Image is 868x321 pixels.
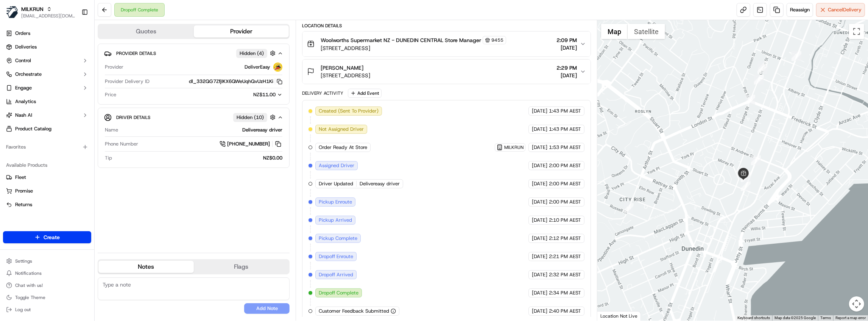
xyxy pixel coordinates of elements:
[321,44,506,52] span: [STREET_ADDRESS]
[3,109,91,121] button: Nash AI
[532,308,547,315] span: [DATE]
[236,49,277,58] button: Hidden (4)
[745,95,755,105] div: 10
[3,268,91,279] button: Notifications
[321,64,363,72] span: [PERSON_NAME]
[44,233,60,241] span: Create
[15,258,32,264] span: Settings
[227,141,270,147] span: [PHONE_NUMBER]
[302,31,591,56] button: Woolworths Supermarket NZ - DUNEDIN CENTRAL Store Manager9455[STREET_ADDRESS]2:09 PM[DATE]
[504,144,524,150] span: MILKRUN
[237,114,264,121] span: Hidden ( 10 )
[15,282,43,288] span: Chat with us!
[15,270,42,276] span: Notifications
[3,96,91,108] a: Analytics
[532,217,547,224] span: [DATE]
[820,316,831,320] a: Terms (opens in new tab)
[360,180,400,187] span: Delivereasy driver
[6,201,88,208] a: Returns
[816,3,865,17] button: CancelDelivery
[3,256,91,266] button: Settings
[302,90,343,96] div: Delivery Activity
[3,304,91,315] button: Log out
[6,6,18,18] img: MILKRUN
[549,199,581,205] span: 2:00 PM AEST
[3,231,91,243] button: Create
[21,13,75,19] span: [EMAIL_ADDRESS][DOMAIN_NAME]
[321,36,481,44] span: Woolworths Supermarket NZ - DUNEDIN CENTRAL Store Manager
[98,25,194,38] button: Quotes
[532,108,547,114] span: [DATE]
[790,6,810,13] span: Reassign
[549,144,581,151] span: 1:53 PM AEST
[273,63,282,72] img: delivereasy_logo.png
[532,126,547,133] span: [DATE]
[549,290,581,296] span: 2:34 PM AEST
[628,24,665,39] button: Show satellite imagery
[751,155,761,165] div: 6
[15,98,36,105] span: Analytics
[302,23,591,29] div: Location Details
[549,108,581,114] span: 1:43 PM AEST
[3,199,91,211] button: Returns
[741,172,751,182] div: 5
[98,261,194,273] button: Notes
[549,217,581,224] span: 2:10 PM AEST
[556,44,577,52] span: [DATE]
[194,261,289,273] button: Flags
[3,159,91,171] div: Available Products
[21,5,44,13] span: MILKRUN
[3,27,91,39] a: Orders
[15,71,42,78] span: Orchestrate
[3,185,91,197] button: Promise
[549,308,581,315] span: 2:40 PM AEST
[6,174,88,181] a: Fleet
[758,61,768,71] div: 7
[3,280,91,291] button: Chat with us!
[549,162,581,169] span: 2:00 PM AEST
[3,141,91,153] div: Favorites
[3,82,91,94] button: Engage
[835,316,866,320] a: Report a map error
[792,51,801,61] div: 3
[319,235,357,242] span: Pickup Complete
[15,294,45,301] span: Toggle Theme
[532,235,547,242] span: [DATE]
[3,68,91,80] button: Orchestrate
[624,203,634,213] div: 11
[549,253,581,260] span: 2:21 PM AEST
[15,307,31,313] span: Log out
[220,140,282,148] a: [PHONE_NUMBER]
[556,72,577,79] span: [DATE]
[849,24,864,39] button: Toggle fullscreen view
[319,308,389,315] span: Customer Feedback Submitted
[3,3,78,21] button: MILKRUNMILKRUN[EMAIL_ADDRESS][DOMAIN_NAME]
[532,271,547,278] span: [DATE]
[104,111,283,124] button: Driver DetailsHidden (10)
[757,64,767,74] div: 9
[253,91,276,98] span: NZ$11.00
[3,292,91,303] button: Toggle Theme
[549,235,581,242] span: 2:12 PM AEST
[319,217,352,224] span: Pickup Arrived
[240,50,264,57] span: Hidden ( 4 )
[319,162,354,169] span: Assigned Driver
[116,114,150,121] span: Driver Details
[532,180,547,187] span: [DATE]
[319,144,367,151] span: Order Ready At Store
[302,60,591,84] button: [PERSON_NAME][STREET_ADDRESS]2:29 PM[DATE]
[15,44,37,50] span: Deliveries
[3,123,91,135] a: Product Catalog
[319,271,353,278] span: Dropoff Arrived
[105,155,112,161] span: Tip
[15,125,51,132] span: Product Catalog
[787,3,813,17] button: Reassign
[233,113,277,122] button: Hidden (10)
[15,57,31,64] span: Control
[104,47,283,60] button: Provider DetailsHidden (4)
[15,188,33,194] span: Promise
[549,271,581,278] span: 2:32 PM AEST
[599,311,624,321] a: Open this area in Google Maps (opens a new window)
[189,78,282,85] button: dl_332QG7ZfjIKX6QWeUqhQvUzH1Ki
[319,108,379,114] span: Created (Sent To Provider)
